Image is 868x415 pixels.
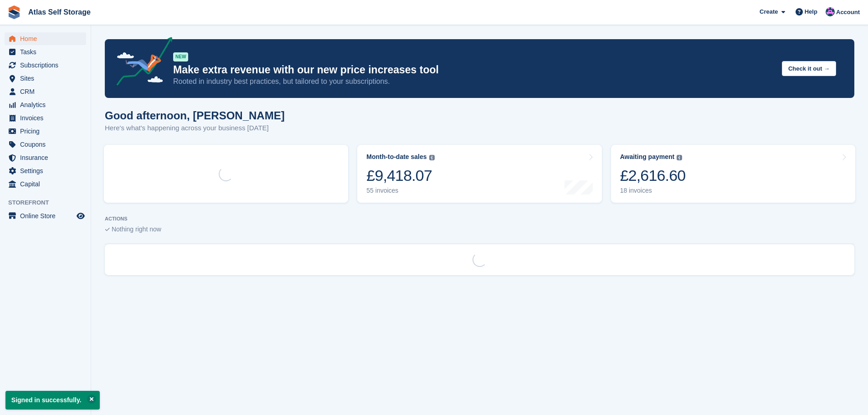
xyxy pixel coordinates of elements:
span: CRM [20,85,75,98]
div: £9,418.07 [366,166,434,185]
a: Atlas Self Storage [25,5,94,20]
p: Signed in successfully. [5,391,100,410]
a: menu [5,59,86,72]
img: Ryan Carroll [826,7,835,16]
span: Invoices [20,112,75,124]
img: price-adjustments-announcement-icon-8257ccfd72463d97f412b2fc003d46551f7dbcb40ab6d574587a9cd5c0d94... [109,37,173,89]
span: Online Store [20,210,75,222]
a: menu [5,210,86,222]
span: Account [836,8,860,17]
a: menu [5,98,86,111]
img: stora-icon-8386f47178a22dfd0bd8f6a31ec36ba5ce8667c1dd55bd0f319d3a0aa187defe.svg [7,5,21,19]
a: menu [5,112,86,124]
a: menu [5,178,86,190]
a: menu [5,32,86,45]
span: Analytics [20,98,75,111]
p: Rooted in industry best practices, but tailored to your subscriptions. [173,77,775,87]
img: icon-info-grey-7440780725fd019a000dd9b08b2336e03edf1995a4989e88bcd33f0948082b44.svg [677,155,682,160]
a: menu [5,85,86,98]
span: Settings [20,164,75,177]
a: Month-to-date sales £9,418.07 55 invoices [357,145,601,203]
span: Sites [20,72,75,85]
div: NEW [173,52,188,61]
span: Create [760,7,778,16]
span: Pricing [20,125,75,138]
div: £2,616.60 [620,166,686,185]
p: ACTIONS [105,216,854,222]
a: menu [5,164,86,177]
a: menu [5,151,86,164]
a: Preview store [75,210,86,221]
a: menu [5,46,86,58]
a: menu [5,125,86,138]
h1: Good afternoon, [PERSON_NAME] [105,109,285,122]
a: Awaiting payment £2,616.60 18 invoices [611,145,855,203]
a: menu [5,72,86,85]
img: icon-info-grey-7440780725fd019a000dd9b08b2336e03edf1995a4989e88bcd33f0948082b44.svg [429,155,435,160]
span: Tasks [20,46,75,58]
div: 55 invoices [366,187,434,195]
span: Help [805,7,817,16]
span: Storefront [8,198,91,207]
p: Make extra revenue with our new price increases tool [173,63,775,77]
div: Month-to-date sales [366,153,426,161]
span: Home [20,32,75,45]
a: menu [5,138,86,151]
span: Coupons [20,138,75,151]
span: Subscriptions [20,59,75,72]
div: 18 invoices [620,187,686,195]
button: Check it out → [782,61,836,76]
p: Here's what's happening across your business [DATE] [105,123,285,133]
div: Awaiting payment [620,153,675,161]
span: Capital [20,178,75,190]
span: Nothing right now [112,225,161,233]
span: Insurance [20,151,75,164]
img: blank_slate_check_icon-ba018cac091ee9be17c0a81a6c232d5eb81de652e7a59be601be346b1b6ddf79.svg [105,228,110,231]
